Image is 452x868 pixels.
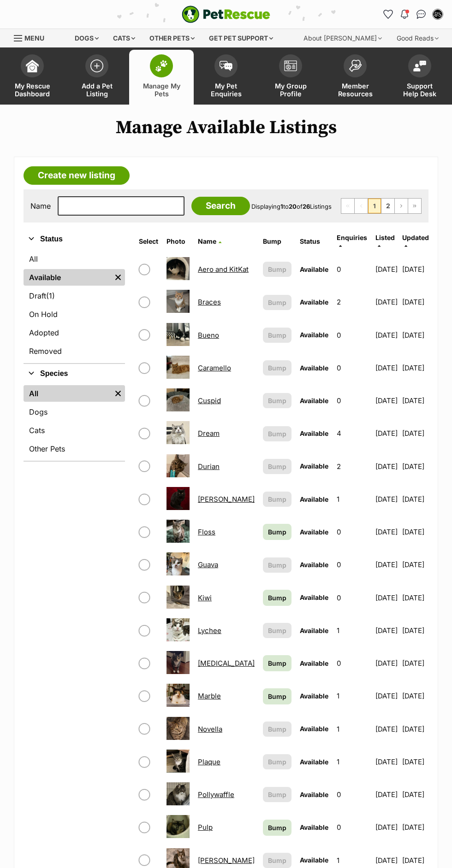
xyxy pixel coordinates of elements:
[402,680,429,712] td: [DATE]
[202,29,280,47] div: Get pet support
[375,234,395,241] span: Listed
[263,459,291,474] button: Bump
[333,549,371,581] td: 0
[182,6,270,23] a: PetRescue
[24,233,125,245] button: Status
[372,352,401,384] td: [DATE]
[198,237,216,245] span: Name
[268,724,286,734] span: Bump
[268,823,286,833] span: Bump
[268,298,286,307] span: Bump
[268,494,286,504] span: Bump
[141,82,182,98] span: Manage My Pets
[284,60,297,71] img: group-profile-icon-3fa3cf56718a62981997c0bc7e787c4b2cf8bcc04b72c1350f741eb67cf2f40e.svg
[402,385,429,416] td: [DATE]
[300,265,328,273] span: Available
[300,528,328,536] span: Available
[155,60,168,72] img: manage-my-pets-icon-02211641906a0b7f246fdf0571729dbe1e7629f14944591b6c1af311fb30b64b.svg
[402,352,429,384] td: [DATE]
[372,385,401,416] td: [DATE]
[268,856,286,865] span: Bump
[372,549,401,581] td: [DATE]
[90,59,103,72] img: add-pet-listing-icon-0afa8454b4691262ce3f59096e99ab1cd57d4a30225e0717b998d2c9b9846f56.svg
[300,364,328,372] span: Available
[300,495,328,503] span: Available
[372,811,401,843] td: [DATE]
[402,234,429,241] span: Updated
[258,50,323,105] a: My Group Profile
[76,82,118,98] span: Add a Pet Listing
[268,429,286,439] span: Bump
[372,746,401,778] td: [DATE]
[333,615,371,646] td: 1
[333,680,371,712] td: 1
[402,811,429,843] td: [DATE]
[390,29,445,47] div: Good Reads
[268,692,286,701] span: Bump
[263,524,291,540] a: Bump
[300,659,328,667] span: Available
[368,199,381,213] span: Page 1
[300,462,328,470] span: Available
[372,680,401,712] td: [DATE]
[268,462,286,471] span: Bump
[198,725,222,733] a: Novella
[198,593,212,602] a: Kiwi
[375,234,395,249] a: Listed
[333,713,371,745] td: 1
[395,199,408,213] a: Next page
[402,319,429,351] td: [DATE]
[198,626,221,635] a: Lychee
[198,790,234,799] a: Pollywaffle
[205,82,247,98] span: My Pet Enquiries
[333,746,371,778] td: 1
[402,286,429,318] td: [DATE]
[263,295,291,310] button: Bump
[397,7,412,22] button: Notifications
[300,331,328,339] span: Available
[430,7,445,22] button: My account
[65,50,129,105] a: Add a Pet Listing
[24,166,130,185] a: Create new listing
[268,330,286,340] span: Bump
[333,253,371,285] td: 0
[300,397,328,405] span: Available
[198,560,218,569] a: Guava
[198,692,221,700] a: Marble
[333,516,371,548] td: 0
[143,29,201,47] div: Other pets
[263,853,291,868] button: Bump
[300,627,328,634] span: Available
[268,626,286,635] span: Bump
[296,230,332,252] th: Status
[263,590,291,606] a: Bump
[333,779,371,810] td: 0
[399,82,440,98] span: Support Help Desk
[198,528,215,536] a: Floss
[333,483,371,515] td: 1
[381,199,394,213] a: Page 2
[263,360,291,375] button: Bump
[24,251,125,267] a: All
[381,7,445,22] ul: Account quick links
[263,820,291,836] a: Bump
[198,265,249,274] a: Aero and KitKat
[111,385,125,402] a: Remove filter
[372,319,401,351] td: [DATE]
[300,791,328,798] span: Available
[24,385,111,402] a: All
[198,856,255,865] a: [PERSON_NAME]
[372,516,401,548] td: [DATE]
[372,779,401,810] td: [DATE]
[24,404,125,420] a: Dogs
[300,561,328,569] span: Available
[323,50,387,105] a: Member Resources
[24,34,44,42] span: Menu
[300,593,328,601] span: Available
[198,429,220,438] a: Dream
[333,811,371,843] td: 0
[251,203,332,210] span: Displaying to of Listings
[333,417,371,449] td: 4
[268,264,286,274] span: Bump
[402,713,429,745] td: [DATE]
